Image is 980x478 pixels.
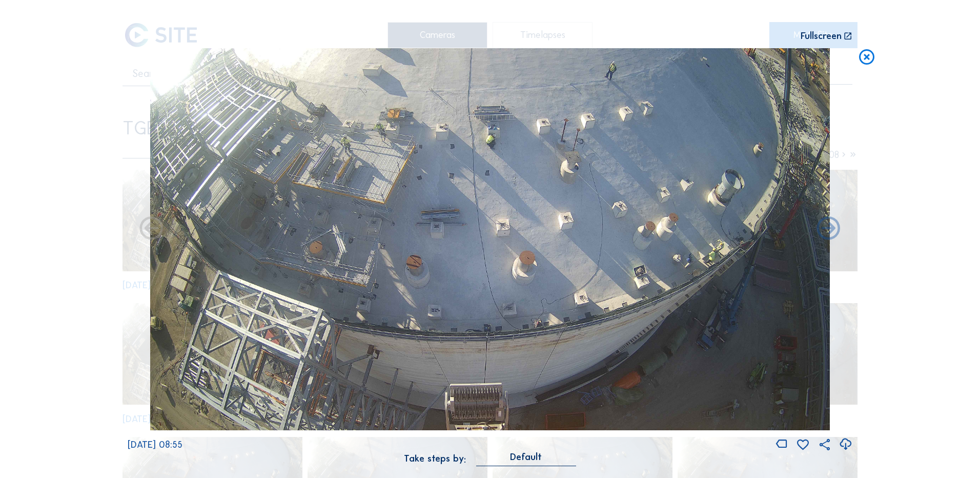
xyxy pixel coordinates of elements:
div: Fullscreen [801,31,842,41]
span: [DATE] 08:55 [128,439,182,450]
i: Forward [137,215,166,244]
i: Back [814,215,843,244]
div: Default [476,452,576,466]
div: Default [510,452,542,462]
img: Image [150,48,830,431]
div: Take steps by: [404,454,466,463]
